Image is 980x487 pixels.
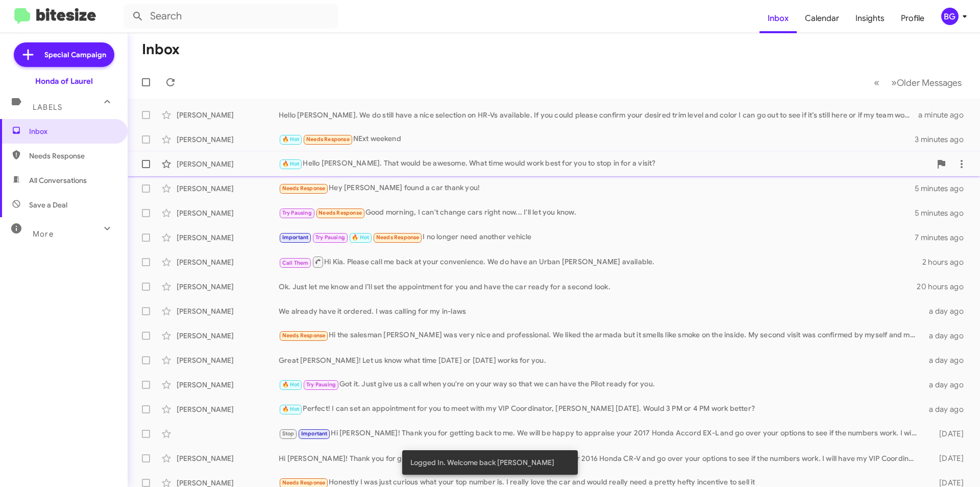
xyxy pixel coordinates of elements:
[177,183,279,194] div: [PERSON_NAME]
[177,208,279,218] div: [PERSON_NAME]
[282,160,300,167] span: 🔥 Hot
[282,406,300,412] span: 🔥 Hot
[177,110,279,120] div: [PERSON_NAME]
[922,257,972,267] div: 2 hours ago
[279,355,923,365] div: Great [PERSON_NAME]! Let us know what time [DATE] or [DATE] works for you.
[376,234,420,241] span: Needs Response
[279,256,922,268] div: Hi Kia. Please call me back at your convenience. We do have an Urban [PERSON_NAME] available.
[868,72,886,93] button: Previous
[142,41,180,58] h1: Inbox
[923,331,972,341] div: a day ago
[177,233,279,243] div: [PERSON_NAME]
[279,133,915,145] div: NExt weekend
[891,76,897,89] span: »
[410,457,554,468] span: Logged In. Welcome back [PERSON_NAME]
[923,355,972,365] div: a day ago
[915,183,972,194] div: 5 minutes ago
[885,72,968,93] button: Next
[352,234,369,241] span: 🔥 Hot
[279,207,915,219] div: Good morning, I can't change cars right now... I'll let you know.
[941,8,959,25] div: BG
[315,234,345,241] span: Try Pausing
[29,151,116,161] span: Needs Response
[124,4,338,29] input: Search
[35,76,93,86] div: Honda of Laurel
[282,332,326,339] span: Needs Response
[29,175,87,185] span: All Conversations
[282,260,309,266] span: Call Them
[29,200,67,210] span: Save a Deal
[282,234,309,241] span: Important
[33,103,62,112] span: Labels
[279,231,915,243] div: I no longer need another vehicle
[917,282,972,292] div: 20 hours ago
[282,210,312,216] span: Try Pausing
[279,379,923,390] div: Got it. Just give us a call when you're on your way so that we can have the Pilot ready for you.
[915,233,972,243] div: 7 minutes ago
[282,479,326,486] span: Needs Response
[33,229,54,239] span: More
[279,330,923,341] div: Hi the salesman [PERSON_NAME] was very nice and professional. We liked the armada but it smells l...
[279,182,915,194] div: Hey [PERSON_NAME] found a car thank you!
[177,282,279,292] div: [PERSON_NAME]
[279,158,931,170] div: Hello [PERSON_NAME]. That would be awesome. What time would work best for you to stop in for a vi...
[797,4,847,33] a: Calendar
[177,257,279,267] div: [PERSON_NAME]
[177,306,279,316] div: [PERSON_NAME]
[306,381,336,388] span: Try Pausing
[177,404,279,414] div: [PERSON_NAME]
[279,306,923,316] div: We already have it ordered. I was calling for my in-laws
[923,453,972,463] div: [DATE]
[177,453,279,463] div: [PERSON_NAME]
[915,208,972,218] div: 5 minutes ago
[282,136,300,143] span: 🔥 Hot
[923,380,972,390] div: a day ago
[918,110,972,120] div: a minute ago
[923,404,972,414] div: a day ago
[279,453,923,463] div: Hi [PERSON_NAME]! Thank you for getting back to me. We will be happy to appraise your 2016 Honda ...
[915,134,972,145] div: 3 minutes ago
[279,110,918,120] div: Hello [PERSON_NAME]. We do still have a nice selection on HR-Vs available. If you could please co...
[177,159,279,169] div: [PERSON_NAME]
[177,134,279,145] div: [PERSON_NAME]
[177,331,279,341] div: [PERSON_NAME]
[29,126,116,136] span: Inbox
[306,136,350,143] span: Needs Response
[282,185,326,192] span: Needs Response
[933,8,969,25] button: BG
[874,76,879,89] span: «
[318,210,362,216] span: Needs Response
[923,306,972,316] div: a day ago
[868,72,968,93] nav: Page navigation example
[759,4,797,33] a: Inbox
[893,4,933,33] a: Profile
[279,403,923,415] div: Perfect! I can set an appointment for you to meet with my VIP Coordinator, [PERSON_NAME] [DATE]. ...
[177,380,279,390] div: [PERSON_NAME]
[14,42,114,67] a: Special Campaign
[282,381,300,388] span: 🔥 Hot
[177,355,279,365] div: [PERSON_NAME]
[301,430,328,437] span: Important
[279,428,923,439] div: Hi [PERSON_NAME]! Thank you for getting back to me. We will be happy to appraise your 2017 Honda ...
[44,50,106,60] span: Special Campaign
[282,430,295,437] span: Stop
[279,282,917,292] div: Ok. Just let me know and I’ll set the appointment for you and have the car ready for a second look.
[847,4,893,33] a: Insights
[897,77,962,88] span: Older Messages
[923,429,972,439] div: [DATE]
